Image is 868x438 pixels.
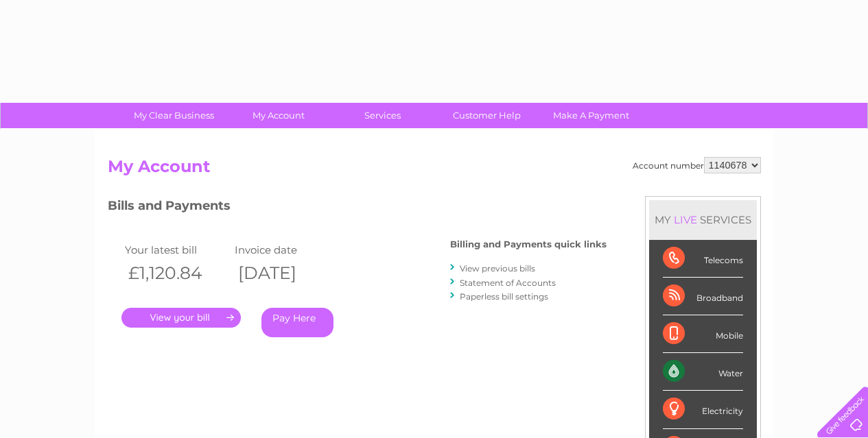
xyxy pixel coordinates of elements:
a: Services [326,103,439,128]
a: My Account [222,103,335,128]
div: Mobile [663,315,743,353]
h2: My Account [108,157,761,183]
td: Invoice date [231,241,341,259]
td: Your latest bill [121,241,231,259]
h3: Bills and Payments [108,196,607,220]
h4: Billing and Payments quick links [450,239,607,250]
div: LIVE [671,213,700,226]
div: Broadband [663,278,743,315]
a: Pay Here [261,308,333,337]
div: Water [663,353,743,391]
a: Customer Help [430,103,543,128]
div: Account number [633,157,761,173]
a: . [121,308,241,328]
th: £1,120.84 [121,259,231,287]
th: [DATE] [231,259,341,287]
div: MY SERVICES [649,200,757,239]
a: Paperless bill settings [460,291,548,302]
a: Make A Payment [535,103,648,128]
a: Statement of Accounts [460,278,556,288]
div: Electricity [663,391,743,428]
div: Telecoms [663,240,743,278]
a: View previous bills [460,263,535,273]
a: My Clear Business [117,103,231,128]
